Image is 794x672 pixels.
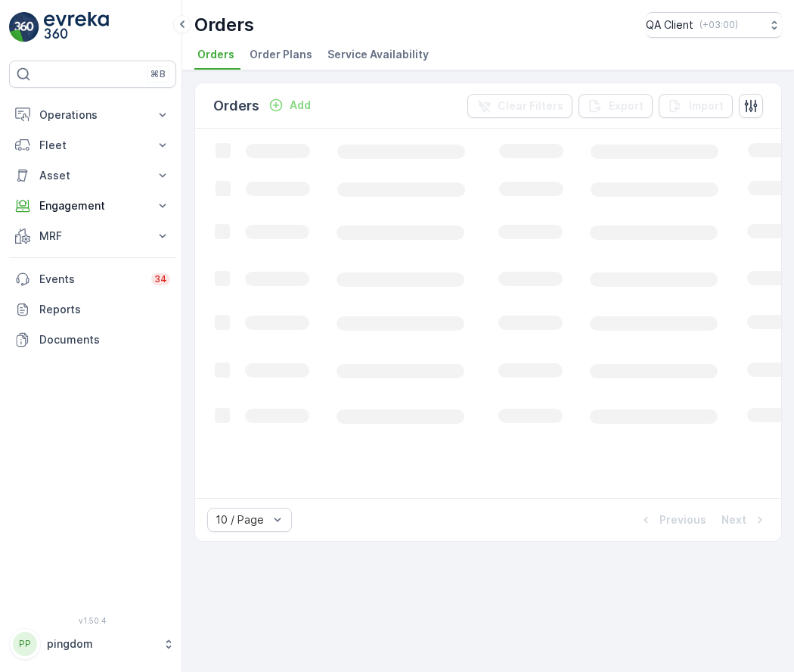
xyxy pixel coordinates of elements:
[39,198,146,213] p: Engagement
[194,13,254,37] p: Orders
[13,632,37,656] div: PP
[9,264,176,294] a: Events34
[9,221,176,251] button: MRF
[9,160,176,191] button: Asset
[720,511,769,529] button: Next
[197,47,234,62] span: Orders
[578,94,653,118] button: Export
[154,273,167,285] p: 34
[39,332,170,347] p: Documents
[39,302,170,317] p: Reports
[327,47,429,62] span: Service Availability
[47,636,155,652] p: pingdom
[609,98,644,114] p: Export
[467,94,572,118] button: Clear Filters
[9,294,176,325] a: Reports
[646,17,693,33] p: QA Client
[659,94,733,118] button: Import
[44,12,109,42] img: logo_light-DOdMpM7g.png
[213,95,259,117] p: Orders
[689,98,724,114] p: Import
[9,191,176,221] button: Engagement
[9,325,176,355] a: Documents
[39,138,146,153] p: Fleet
[721,512,746,527] p: Next
[646,12,782,38] button: QA Client(+03:00)
[699,19,738,31] p: ( +03:00 )
[39,168,146,183] p: Asset
[262,96,317,114] button: Add
[39,229,146,244] p: MRF
[9,130,176,160] button: Fleet
[250,47,312,62] span: Order Plans
[498,98,563,114] p: Clear Filters
[637,511,708,529] button: Previous
[9,616,176,625] span: v 1.50.4
[9,100,176,130] button: Operations
[659,512,706,527] p: Previous
[9,628,176,660] button: PPpingdom
[39,272,142,287] p: Events
[150,68,166,80] p: ⌘B
[9,12,39,42] img: logo
[39,107,146,123] p: Operations
[290,98,311,113] p: Add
